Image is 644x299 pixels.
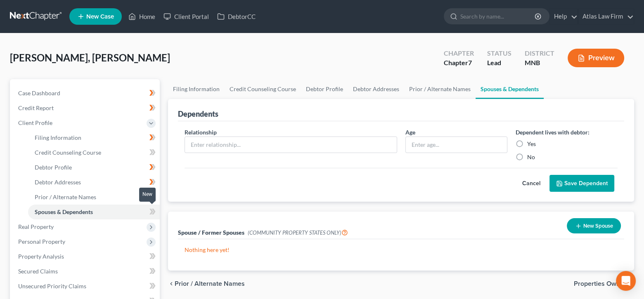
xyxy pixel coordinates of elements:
span: 7 [468,59,472,66]
a: Help [550,9,578,24]
a: Filing Information [168,79,225,99]
span: Real Property [18,223,54,230]
span: Debtor Profile [35,164,72,171]
label: Yes [527,140,536,148]
span: Client Profile [18,119,52,126]
a: Unsecured Priority Claims [12,279,160,294]
span: Property Analysis [18,253,64,260]
a: Prior / Alternate Names [404,79,476,99]
label: No [527,153,535,161]
a: Debtor Addresses [28,175,160,190]
span: Properties Owned [574,280,627,287]
button: New Spouse [567,218,621,233]
span: Personal Property [18,238,65,245]
span: Filing Information [35,134,81,141]
div: Open Intercom Messenger [616,271,636,291]
span: New Case [86,14,114,20]
input: Enter relationship... [185,137,397,153]
span: Prior / Alternate Names [175,280,245,287]
button: Preview [568,49,624,67]
div: Lead [487,58,511,68]
button: Save Dependent [549,175,614,192]
span: Unsecured Priority Claims [18,283,86,290]
span: Secured Claims [18,268,58,275]
a: Home [124,9,159,24]
span: Prior / Alternate Names [35,193,96,200]
div: Chapter [444,49,474,58]
div: Status [487,49,511,58]
span: Credit Report [18,104,54,111]
label: Dependent lives with debtor: [516,128,590,137]
span: Spouses & Dependents [35,208,93,215]
input: Search by name... [460,9,536,24]
a: Atlas Law Firm [578,9,634,24]
a: Spouses & Dependents [28,205,160,219]
a: Debtor Profile [28,160,160,175]
a: Prior / Alternate Names [28,190,160,205]
a: Debtor Addresses [348,79,404,99]
div: Chapter [444,58,474,68]
a: Case Dashboard [12,86,160,101]
button: Cancel [513,175,549,192]
span: Relationship [185,129,217,136]
span: Case Dashboard [18,89,60,97]
div: MNB [525,58,554,68]
i: chevron_left [168,280,175,287]
button: Properties Owned chevron_right [574,280,634,287]
button: chevron_left Prior / Alternate Names [168,280,245,287]
a: Secured Claims [12,264,160,279]
a: Property Analysis [12,249,160,264]
a: Credit Counseling Course [28,145,160,160]
span: (COMMUNITY PROPERTY STATES ONLY) [248,229,348,236]
div: District [525,49,554,58]
a: Client Portal [159,9,213,24]
a: Spouses & Dependents [476,79,544,99]
div: New [139,188,156,201]
a: Credit Counseling Course [225,79,301,99]
a: Debtor Profile [301,79,348,99]
input: Enter age... [406,137,507,153]
div: Dependents [178,109,218,119]
span: [PERSON_NAME], [PERSON_NAME] [10,52,170,64]
span: Spouse / Former Spouses [178,229,244,236]
a: Filing Information [28,130,160,145]
a: Credit Report [12,101,160,115]
span: Debtor Addresses [35,179,81,186]
span: Credit Counseling Course [35,149,101,156]
label: Age [405,128,415,137]
p: Nothing here yet! [185,246,618,254]
a: DebtorCC [213,9,260,24]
